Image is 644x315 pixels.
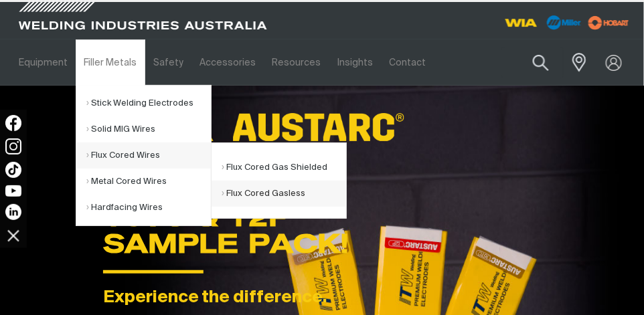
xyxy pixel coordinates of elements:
[222,181,346,207] a: Flux Cored Gasless
[381,39,434,86] a: Contact
[11,39,478,86] nav: Main
[76,39,145,86] a: Filler Metals
[145,39,191,86] a: Safety
[5,162,21,178] img: TikTok
[2,224,25,247] img: hide socials
[501,47,564,78] input: Product name or item number...
[191,39,264,86] a: Accessories
[86,116,211,142] a: Solid MIG Wires
[584,13,633,33] img: miller
[211,142,347,219] ul: Flux Cored Wires Submenu
[11,39,76,86] a: Equipment
[86,169,211,195] a: Metal Cored Wires
[86,90,211,116] a: Stick Welding Electrodes
[103,288,542,308] div: Experience the difference.
[76,85,212,226] ul: Filler Metals Submenu
[222,154,346,181] a: Flux Cored Gas Shielded
[518,47,564,78] button: Search products
[86,195,211,221] a: Hardfacing Wires
[329,39,381,86] a: Insights
[5,204,21,220] img: LinkedIn
[264,39,329,86] a: Resources
[5,138,21,154] img: Instagram
[86,142,211,169] a: Flux Cored Wires
[5,115,21,131] img: Facebook
[103,177,542,257] div: GET A FREE 16TC & 12P SAMPLE PACK!
[5,185,21,197] img: YouTube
